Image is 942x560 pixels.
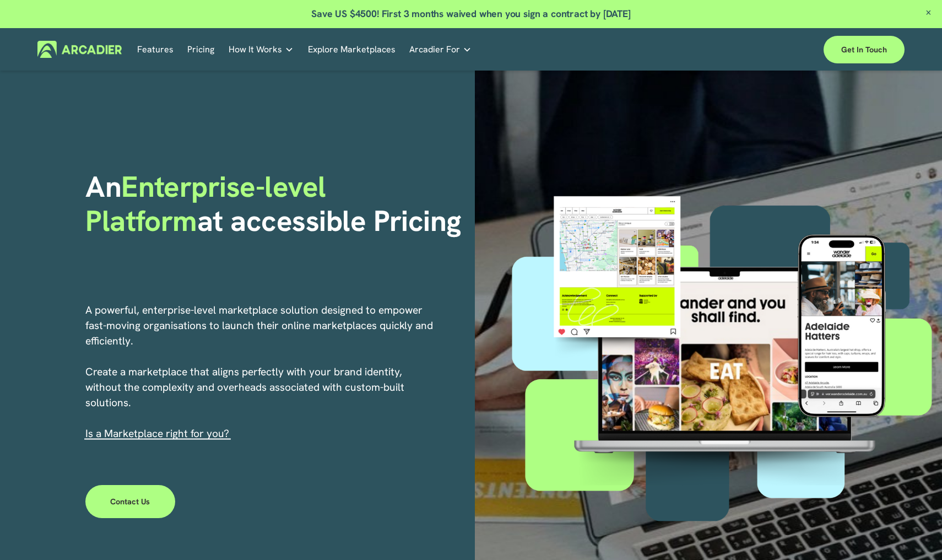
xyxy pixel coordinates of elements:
a: folder dropdown [409,41,472,58]
a: Explore Marketplaces [308,41,396,58]
p: A powerful, enterprise-level marketplace solution designed to empower fast-moving organisations t... [85,303,435,441]
img: Arcadier [37,41,122,58]
span: I [85,427,229,440]
a: Features [137,41,174,58]
span: How It Works [229,42,282,57]
a: s a Marketplace right for you? [88,427,229,440]
span: Arcadier For [409,42,460,57]
a: folder dropdown [229,41,294,58]
span: Enterprise-level Platform [85,168,333,240]
a: Get in touch [824,36,905,63]
h1: An at accessible Pricing [85,170,467,239]
a: Pricing [187,41,214,58]
a: Contact Us [85,485,175,518]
